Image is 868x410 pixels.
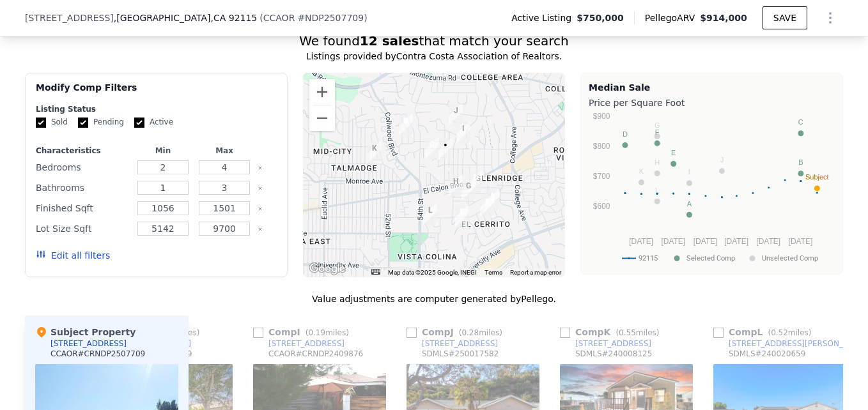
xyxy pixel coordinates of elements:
[575,349,652,359] div: SDMLS # 240008125
[36,146,130,156] div: Characteristics
[263,13,295,23] span: CCAOR
[422,338,498,349] div: [STREET_ADDRESS]
[407,338,498,349] a: [STREET_ADDRESS]
[480,195,494,217] div: 4318 E Overlook Dr
[577,11,624,24] span: $750,000
[388,269,477,276] span: Map data ©2025 Google, INEGI
[308,328,325,337] span: 0.19
[655,158,660,166] text: H
[36,179,130,197] div: Bathrooms
[306,261,348,277] a: Open this area in Google Maps (opens a new window)
[511,11,577,24] span: Active Listing
[25,292,843,305] div: Value adjustments are computer generated by Pellego .
[763,328,816,337] span: ( miles)
[253,326,354,338] div: Comp I
[485,190,499,211] div: 4338 Athens St
[423,204,437,225] div: 4230 Bernadine Pl
[258,186,263,191] button: Clear
[589,81,835,94] div: Median Sale
[36,81,277,104] div: Modify Comp Filters
[456,122,470,144] div: 4740 El Cerrito Pl
[35,326,136,338] div: Subject Property
[639,254,658,262] text: 92115
[253,338,345,349] a: [STREET_ADDRESS]
[134,117,173,128] label: Active
[729,338,862,349] div: [STREET_ADDRESS][PERSON_NAME]
[589,112,835,271] svg: A chart.
[399,114,413,136] div: 4744 Austin Dr
[258,206,263,211] button: Clear
[454,328,508,337] span: ( miles)
[818,5,843,31] button: Show Options
[655,128,660,136] text: F
[360,33,419,49] strong: 12 sales
[762,254,818,262] text: Unselected Comp
[789,237,813,246] text: [DATE]
[78,118,88,128] input: Pending
[798,118,803,126] text: C
[560,326,664,338] div: Comp K
[260,11,367,24] div: ( )
[258,165,263,171] button: Clear
[36,249,110,262] button: Edit all filters
[593,202,610,211] text: $600
[510,269,561,276] a: Report a map error
[258,227,263,232] button: Clear
[425,138,439,160] div: 5412 Siesta Dr
[687,200,692,208] text: A
[455,206,469,227] div: 5707 Spartan Dr
[36,220,130,238] div: Lot Size Sqft
[25,11,114,24] span: [STREET_ADDRESS]
[36,158,130,176] div: Bedrooms
[134,118,144,128] input: Active
[700,13,747,23] span: $914,000
[661,237,685,246] text: [DATE]
[438,139,453,160] div: 4627 55th St
[671,149,676,156] text: E
[805,173,829,181] text: Subject
[422,349,499,359] div: SDMLS # 250017582
[686,254,735,262] text: Selected Comp
[610,328,664,337] span: ( miles)
[484,269,502,276] a: Terms
[639,167,644,175] text: K
[798,158,803,166] text: B
[36,199,130,217] div: Finished Sqft
[368,142,382,163] div: 5060 Madison Ave
[469,171,483,193] div: 5834 Adelaide Ave
[575,338,651,349] div: [STREET_ADDRESS]
[560,338,651,349] a: [STREET_ADDRESS]
[771,328,788,337] span: 0.52
[713,326,817,338] div: Comp L
[300,328,354,337] span: ( miles)
[25,50,843,63] div: Listings provided by Contra Costa Association of Realtors .
[50,338,127,349] div: [STREET_ADDRESS]
[268,349,363,359] div: CCAOR # CRNDP2409876
[196,146,252,156] div: Max
[593,172,610,181] text: $700
[589,94,835,112] div: Price per Square Foot
[461,328,479,337] span: 0.28
[593,112,610,121] text: $900
[210,13,257,23] span: , CA 92115
[36,117,68,128] label: Sold
[729,349,805,359] div: SDMLS # 240020659
[694,237,718,246] text: [DATE]
[114,11,257,24] span: , [GEOGRAPHIC_DATA]
[449,175,463,197] div: 5621 Adelaide Ave
[763,6,807,29] button: SAVE
[655,186,659,194] text: L
[50,349,145,359] div: CCAOR # CRNDP2507709
[461,179,476,201] div: 5804 Meade Ave
[309,79,335,105] button: Zoom in
[449,104,463,126] div: 5663 Campanile Way
[36,104,277,114] div: Listing Status
[619,328,636,337] span: 0.55
[297,13,364,23] span: # NDP2507709
[268,338,345,349] div: [STREET_ADDRESS]
[36,118,46,128] input: Sold
[720,156,724,163] text: J
[629,237,653,246] text: [DATE]
[593,142,610,151] text: $800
